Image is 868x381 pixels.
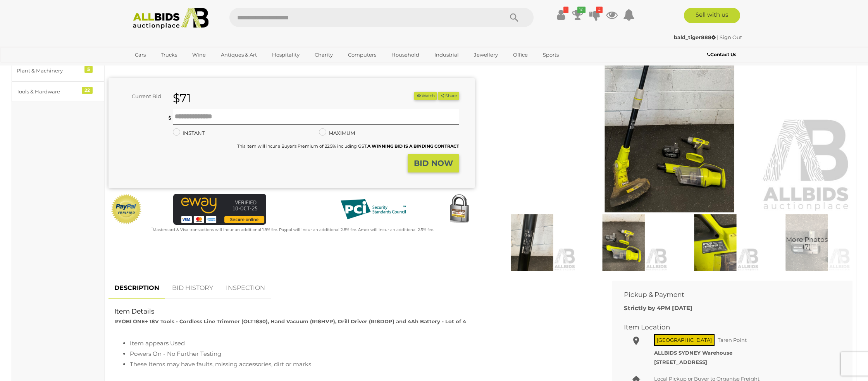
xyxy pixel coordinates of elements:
a: Tools & Hardware 22 [12,81,104,102]
a: Household [386,48,424,61]
span: | [717,34,718,40]
img: eWAY Payment Gateway [173,194,266,225]
button: Share [438,92,459,100]
li: Watch this item [414,92,437,100]
strong: $71 [173,91,191,105]
li: These Items may have faults, missing accessories, dirt or marks [130,359,595,369]
span: Taren Point [716,335,749,345]
div: 5 [84,66,93,73]
strong: bald_tiger888 [674,34,716,40]
h2: Item Location [624,324,829,331]
a: Sign Out [720,34,742,40]
a: bald_tiger888 [674,34,717,40]
label: INSTANT [173,129,205,138]
a: Trucks [156,48,182,61]
a: Jewellery [469,48,503,61]
i: ! [563,7,568,13]
a: ! [555,8,567,22]
i: 10 [577,7,586,13]
div: Plant & Machinery [17,66,81,75]
a: 4 [589,8,601,22]
a: Office [508,48,533,61]
div: 22 [82,87,93,94]
div: Current Bid [108,92,167,101]
a: [GEOGRAPHIC_DATA] [130,61,195,74]
a: Hospitality [267,48,305,61]
img: RYOBI ONE+ 18V Tools - Cordless Line Trimmer (OLT1830), Hand Vacuum (R18HVP), Drill Driver (R18DD... [580,214,667,271]
h2: Item Details [114,308,595,315]
strong: BID NOW [414,159,453,168]
b: A WINNING BID IS A BINDING CONTRACT [367,143,459,149]
a: Charity [310,48,338,61]
label: MAXIMUM [319,129,355,138]
i: 4 [596,7,603,13]
button: BID NOW [408,154,459,172]
li: Item appears Used [130,338,595,348]
button: Watch [414,92,437,100]
img: Allbids.com.au [129,8,213,29]
img: Official PayPal Seal [110,194,142,225]
strong: ALLBIDS SYDNEY Warehouse [654,350,732,356]
a: Antiques & Art [216,48,262,61]
div: Tools & Hardware [17,87,81,96]
h2: Pickup & Payment [624,291,829,298]
b: Strictly by 4PM [DATE] [624,304,692,312]
strong: RYOBI ONE+ 18V Tools - Cordless Line Trimmer (OLT1830), Hand Vacuum (R18HVP), Drill Driver (R18DD... [114,318,466,324]
a: 10 [572,8,584,22]
a: Sell with us [684,8,740,23]
a: Contact Us [707,50,738,59]
img: RYOBI ONE+ 18V Tools - Cordless Line Trimmer (OLT1830), Hand Vacuum (R18HVP), Drill Driver (R18DD... [488,214,576,271]
img: RYOBI ONE+ 18V Tools - Cordless Line Trimmer (OLT1830), Hand Vacuum (R18HVP), Drill Driver (R18DD... [763,214,851,271]
img: Secured by Rapid SSL [444,194,475,225]
a: Plant & Machinery 5 [12,60,104,81]
strong: [STREET_ADDRESS] [654,359,707,365]
img: RYOBI ONE+ 18V Tools - Cordless Line Trimmer (OLT1830), Hand Vacuum (R18HVP), Drill Driver (R18DD... [672,214,759,271]
li: Powers On - No Further Testing [130,348,595,359]
img: PCI DSS compliant [334,194,412,225]
button: Search [495,8,534,27]
a: Cars [130,48,151,61]
span: More Photos (7) [786,236,828,250]
a: DESCRIPTION [108,277,165,300]
a: BID HISTORY [166,277,219,300]
a: Sports [538,48,564,61]
a: Computers [343,48,381,61]
b: Contact Us [707,52,736,57]
a: INSPECTION [220,277,271,300]
a: Industrial [429,48,464,61]
small: This Item will incur a Buyer's Premium of 22.5% including GST. [237,143,459,149]
span: [GEOGRAPHIC_DATA] [654,334,715,346]
small: Mastercard & Visa transactions will incur an additional 1.9% fee. Paypal will incur an additional... [152,227,434,232]
a: More Photos(7) [763,214,851,271]
a: Wine [187,48,211,61]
